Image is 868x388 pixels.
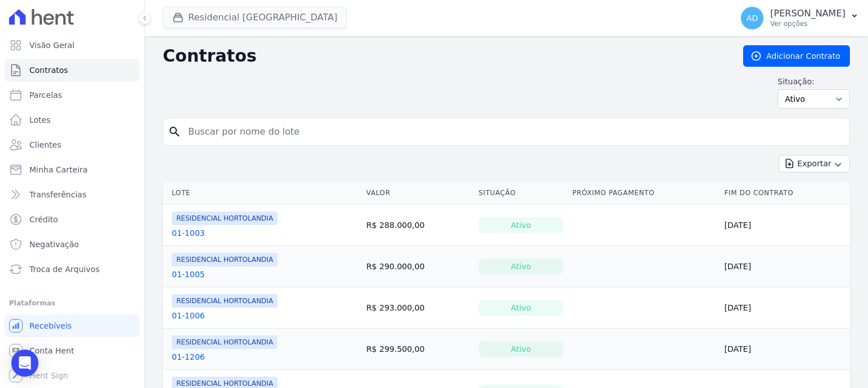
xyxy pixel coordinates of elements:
[732,2,868,34] button: AD [PERSON_NAME] Ver opções
[5,34,140,57] a: Visão Geral
[172,269,205,280] a: 01-1005
[29,320,72,331] span: Recebíveis
[29,345,74,356] span: Conta Hent
[5,183,140,206] a: Transferências
[479,341,563,357] div: Ativo
[172,253,277,266] span: RESIDENCIAL HORTOLANDIA
[479,258,563,274] div: Ativo
[568,182,720,205] th: Próximo Pagamento
[5,314,140,337] a: Recebíveis
[747,14,758,22] span: AD
[479,217,563,233] div: Ativo
[770,8,845,19] p: [PERSON_NAME]
[29,40,75,51] span: Visão Geral
[29,114,51,126] span: Lotes
[172,351,205,363] a: 01-1206
[5,109,140,131] a: Lotes
[29,164,88,175] span: Minha Carteira
[779,155,850,173] button: Exportar
[172,294,277,308] span: RESIDENCIAL HORTOLANDIA
[29,139,61,150] span: Clientes
[362,329,474,370] td: R$ 299.500,00
[29,239,79,250] span: Negativação
[5,233,140,256] a: Negativação
[29,89,62,101] span: Parcelas
[720,182,850,205] th: Fim do Contrato
[5,339,140,362] a: Conta Hent
[163,7,347,28] button: Residencial [GEOGRAPHIC_DATA]
[163,182,362,205] th: Lote
[29,214,58,225] span: Crédito
[29,189,86,200] span: Transferências
[479,300,563,316] div: Ativo
[181,120,845,143] input: Buscar por nome do lote
[172,335,277,349] span: RESIDENCIAL HORTOLANDIA
[163,46,725,66] h2: Contratos
[362,246,474,287] td: R$ 290.000,00
[5,208,140,231] a: Crédito
[5,84,140,106] a: Parcelas
[29,64,68,76] span: Contratos
[720,329,850,370] td: [DATE]
[9,296,135,310] div: Plataformas
[5,133,140,156] a: Clientes
[172,212,277,225] span: RESIDENCIAL HORTOLANDIA
[770,19,845,28] p: Ver opções
[29,264,99,275] span: Troca de Arquivos
[474,182,568,205] th: Situação
[5,158,140,181] a: Minha Carteira
[172,227,205,239] a: 01-1003
[720,246,850,287] td: [DATE]
[743,45,850,67] a: Adicionar Contrato
[172,310,205,321] a: 01-1006
[5,258,140,281] a: Troca de Arquivos
[11,350,38,377] div: Open Intercom Messenger
[362,182,474,205] th: Valor
[720,205,850,246] td: [DATE]
[720,287,850,329] td: [DATE]
[362,205,474,246] td: R$ 288.000,00
[778,76,850,87] label: Situação:
[5,59,140,81] a: Contratos
[168,125,181,139] i: search
[362,287,474,329] td: R$ 293.000,00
